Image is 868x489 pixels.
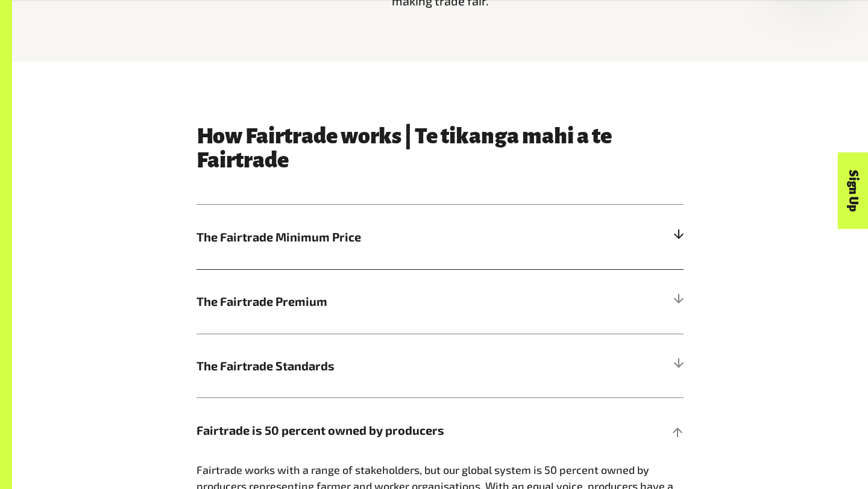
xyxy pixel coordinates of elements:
[197,124,684,172] h3: How Fairtrade works | Te tikanga mahi a te Fairtrade
[197,357,562,375] span: The Fairtrade Standards
[197,292,562,310] span: The Fairtrade Premium
[197,228,562,246] span: The Fairtrade Minimum Price
[197,421,562,439] span: Fairtrade is 50 percent owned by producers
